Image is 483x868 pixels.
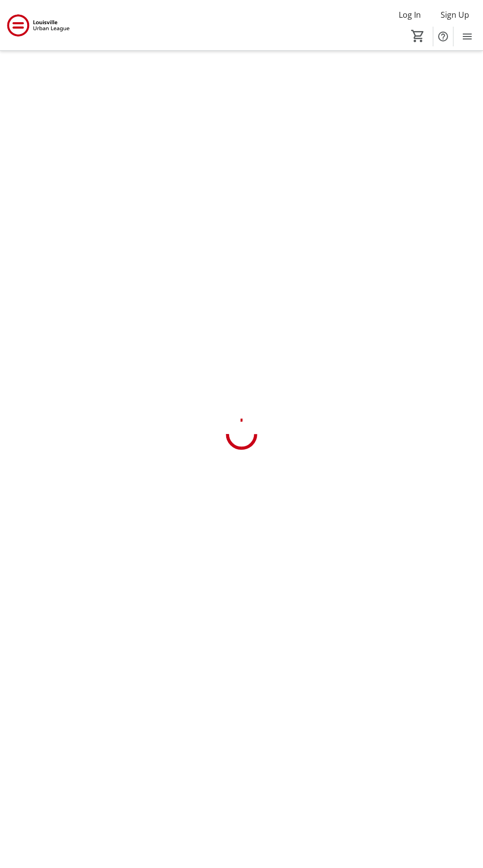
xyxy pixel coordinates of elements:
button: Log In [391,7,429,23]
button: Menu [457,27,477,46]
button: Sign Up [433,7,477,23]
img: Louisville Urban League's Logo [6,7,71,44]
button: Cart [409,27,427,45]
span: Log In [399,9,421,21]
span: Sign Up [441,9,469,21]
button: Help [433,27,453,46]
